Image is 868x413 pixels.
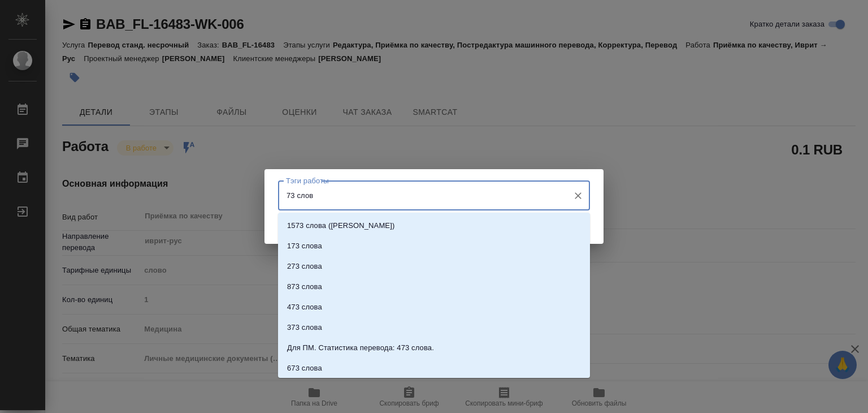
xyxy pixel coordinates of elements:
p: 873 слова [287,281,322,292]
p: 373 слова [287,322,322,333]
p: 273 слова [287,261,322,272]
p: 1573 слова ([PERSON_NAME]) [287,220,394,231]
button: Очистить [570,188,586,204]
p: 673 слова [287,363,322,374]
p: Для ПМ. Статистика перевода: 473 слова. [287,342,434,354]
p: 173 слова [287,240,322,252]
p: 473 слова [287,302,322,313]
